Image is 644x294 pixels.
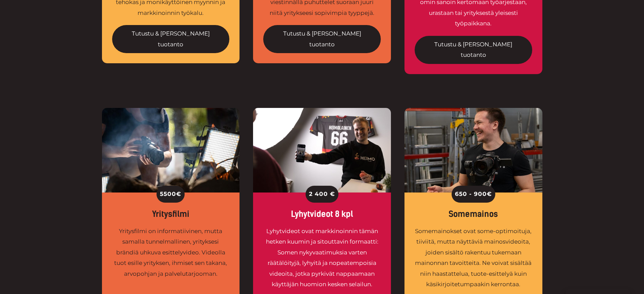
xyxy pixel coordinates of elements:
div: Yritysfilmi on informatiivinen, mutta samalla tunnelmallinen, yrityksesi brändiä uhkuva esittelyv... [112,226,230,290]
div: 650 - 900 [452,186,495,203]
div: Lyhytvideot ovat markkinoinnin tämän hetken kuumin ja sitouttavin formaatti: Somen nykyvaatimuksi... [263,226,381,290]
img: Videokuvaaja William gimbal kädessä hymyilemässä asiakkaan varastotiloissa kuvauksissa. [404,108,542,193]
div: 2 400 € [306,186,338,203]
a: Tutustu & [PERSON_NAME] tuotanto [415,36,532,64]
img: Yritysvideo tuo yrityksesi parhaat puolet esiiin kiinnostavalla tavalla. [102,108,240,193]
img: Somevideo on tehokas formaatti digimarkkinointiin. [253,108,391,193]
div: Lyhytvideot 8 kpl [263,209,381,219]
a: Tutustu & [PERSON_NAME] tuotanto [112,25,230,53]
span: € [176,189,181,200]
div: Yritysfilmi [112,209,230,219]
span: € [487,189,492,200]
div: Somemainokset ovat some-optimoituja, tiiviitä, mutta näyttäviä mainosvideoita, joiden sisältö rak... [415,226,532,290]
div: 5500 [157,186,185,203]
div: Somemainos [415,209,532,219]
a: Tutustu & [PERSON_NAME] tuotanto [263,25,381,53]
